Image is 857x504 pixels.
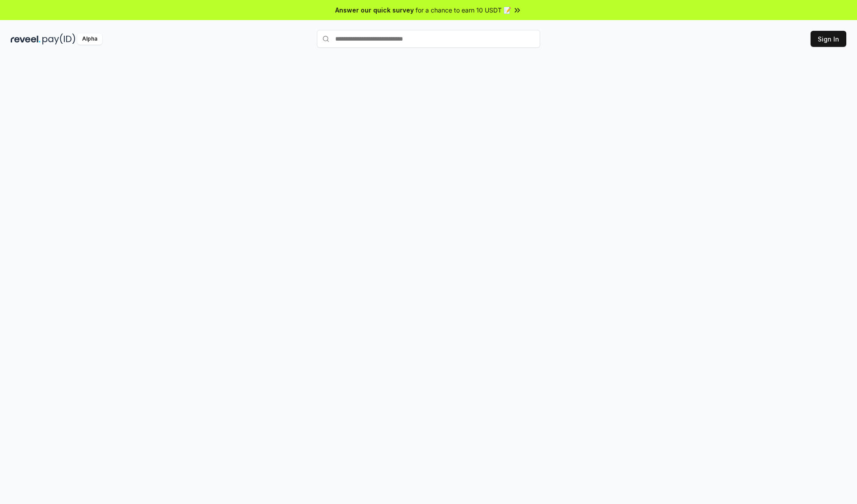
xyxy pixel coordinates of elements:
span: for a chance to earn 10 USDT 📝 [416,5,511,15]
div: Alpha [77,33,102,45]
img: pay_id [42,33,75,45]
span: Answer our quick survey [335,5,414,15]
img: reveel_dark [11,33,41,45]
button: Sign In [811,31,846,47]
